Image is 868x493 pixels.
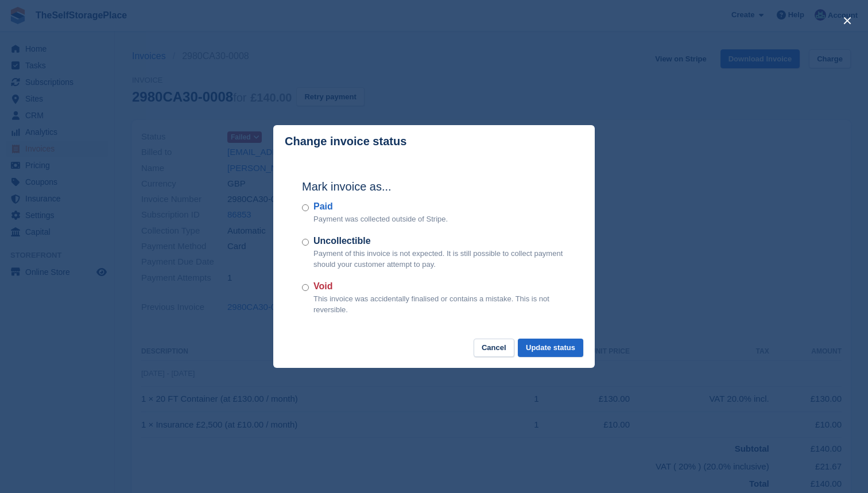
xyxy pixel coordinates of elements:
[302,178,566,195] h2: Mark invoice as...
[474,339,514,358] button: Cancel
[313,293,566,316] p: This invoice was accidentally finalised or contains a mistake. This is not reversible.
[285,135,406,148] p: Change invoice status
[313,200,448,213] label: Paid
[313,234,566,248] label: Uncollectible
[838,11,857,30] button: close
[313,248,566,270] p: Payment of this invoice is not expected. It is still possible to collect payment should your cust...
[518,339,583,358] button: Update status
[313,280,566,293] label: Void
[313,213,448,225] p: Payment was collected outside of Stripe.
